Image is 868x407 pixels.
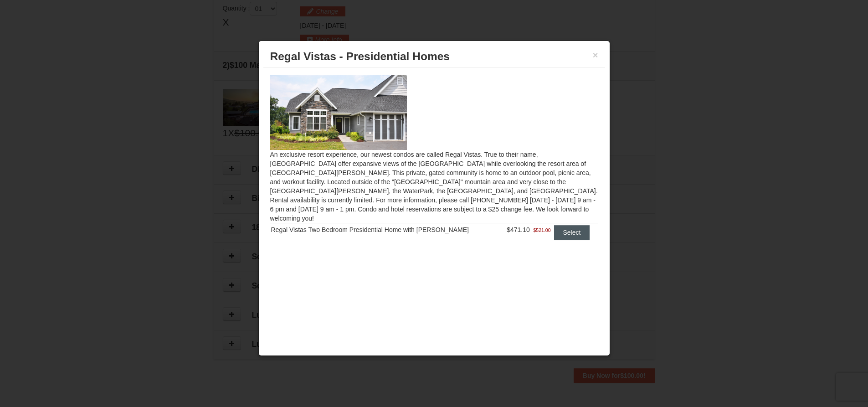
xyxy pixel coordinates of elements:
button: × [593,51,598,60]
button: Select [554,225,590,240]
span: Regal Vistas - Presidential Homes [270,50,450,62]
span: $471.10 [507,226,530,233]
span: $521.00 [534,226,551,235]
img: 19218991-1-902409a9.jpg [270,75,407,149]
div: Regal Vistas Two Bedroom Presidential Home with [PERSON_NAME] [271,225,498,234]
div: An exclusive resort experience, our newest condos are called Regal Vistas. True to their name, [G... [263,68,605,258]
